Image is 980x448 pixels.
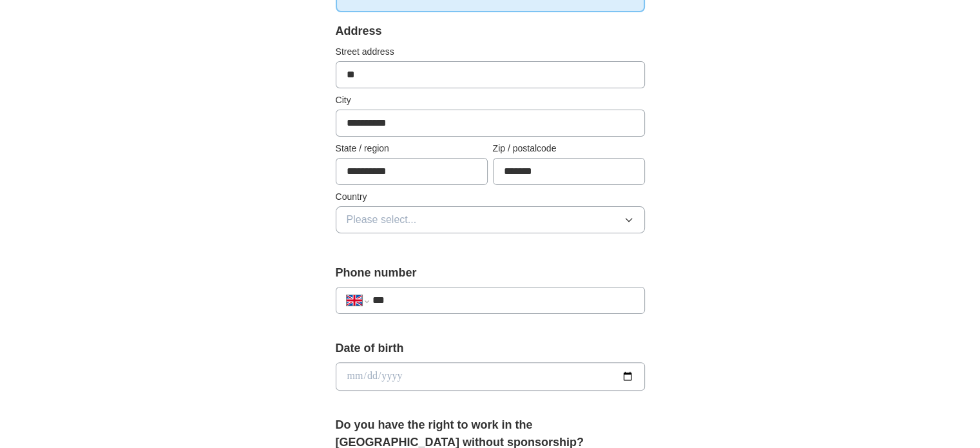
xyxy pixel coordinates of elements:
label: State / region [336,142,488,155]
label: Date of birth [336,340,645,357]
label: Phone number [336,264,645,282]
button: Please select... [336,206,645,233]
label: City [336,93,645,107]
span: Please select... [347,212,417,228]
label: Zip / postalcode [493,142,645,155]
label: Country [336,190,645,204]
label: Street address [336,45,645,59]
div: Address [336,23,645,40]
